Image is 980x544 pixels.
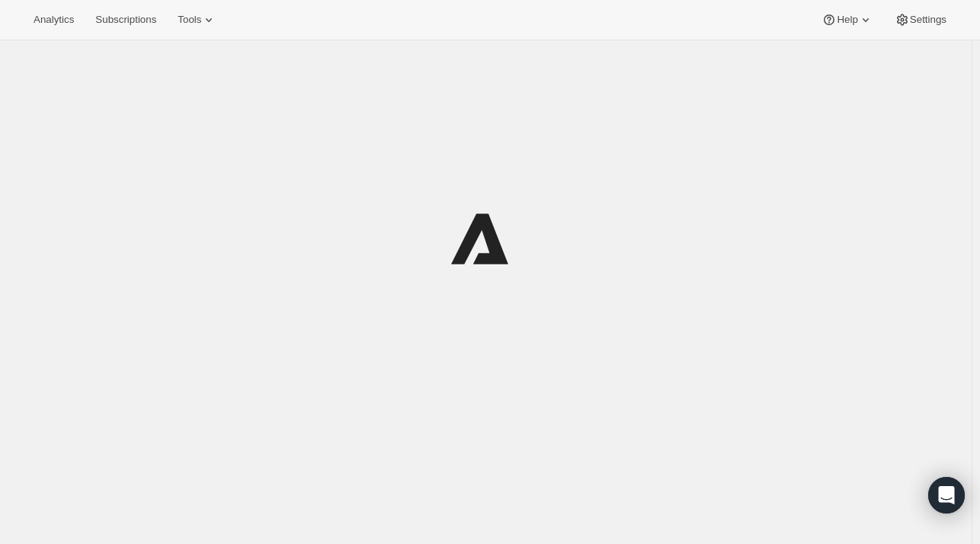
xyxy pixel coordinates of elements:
button: Settings [886,9,956,30]
button: Tools [168,9,226,30]
button: Analytics [24,9,83,30]
span: Tools [178,14,201,26]
button: Help [812,9,882,30]
button: Subscriptions [86,9,165,30]
span: Help [837,14,857,26]
div: Open Intercom Messenger [928,477,965,514]
span: Settings [910,14,946,26]
span: Subscriptions [95,14,156,26]
span: Analytics [34,14,74,26]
